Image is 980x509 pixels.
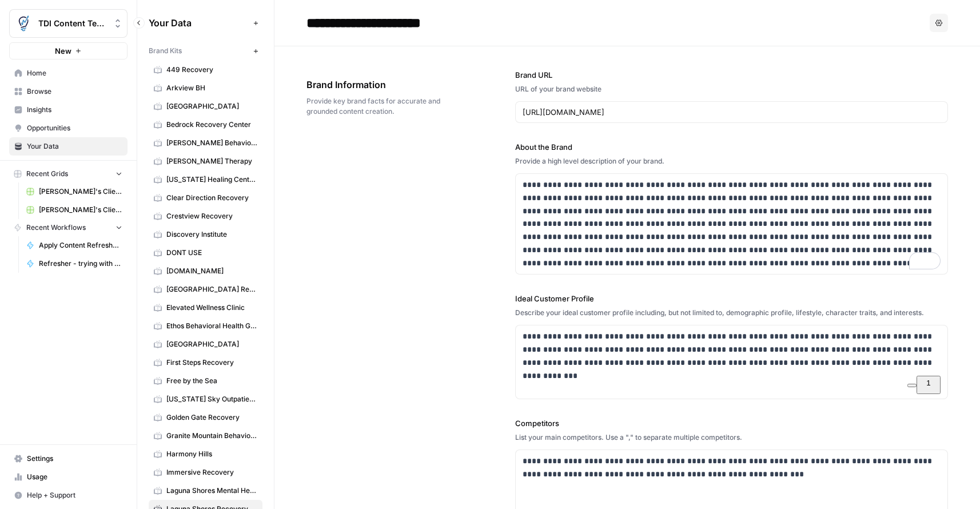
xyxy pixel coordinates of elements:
[27,123,122,133] span: Opportunities
[166,229,257,240] span: Discovery Institute
[9,219,128,236] button: Recent Workflows
[166,376,257,386] span: Free by the Sea
[9,82,128,101] a: Browse
[166,101,257,112] span: [GEOGRAPHIC_DATA]
[9,9,128,38] button: Workspace: TDI Content Team
[149,225,262,244] a: Discovery Institute
[39,240,122,250] span: Apply Content Refresher Brief
[166,412,257,423] span: Golden Gate Recovery
[149,170,262,189] a: [US_STATE] Healing Centers
[166,120,257,130] span: Bedrock Recovery Center
[149,207,262,225] a: Crestview Recovery
[166,357,257,368] span: First Steps Recovery
[149,463,262,482] a: Immersive Recovery
[39,259,122,269] span: Refresher - trying with ChatGPT
[149,317,262,335] a: Ethos Behavioral Health Group
[149,390,262,408] a: [US_STATE] Sky Outpatient Detox
[515,293,949,304] label: Ideal Customer Profile
[515,69,949,81] label: Brand URL
[26,222,86,233] span: Recent Workflows
[166,303,257,313] span: Elevated Wellness Clinic
[21,236,128,254] a: Apply Content Refresher Brief
[27,490,122,500] span: Help + Support
[9,486,128,504] button: Help + Support
[149,408,262,427] a: Golden Gate Recovery
[306,78,451,92] span: Brand Information
[27,105,122,115] span: Insights
[9,137,128,156] a: Your Data
[166,174,257,185] span: [US_STATE] Healing Centers
[9,468,128,486] a: Usage
[9,119,128,137] a: Opportunities
[306,96,451,117] span: Provide key brand facts for accurate and grounded content creation.
[166,266,257,276] span: [DOMAIN_NAME]
[26,169,68,179] span: Recent Grids
[515,84,949,94] div: URL of your brand website
[149,372,262,390] a: Free by the Sea
[166,65,257,75] span: 449 Recovery
[149,299,262,317] a: Elevated Wellness Clinic
[27,141,122,152] span: Your Data
[39,205,122,215] span: [PERSON_NAME]'s Clients - New Content
[27,68,122,78] span: Home
[523,106,941,118] input: www.sundaysoccer.com
[9,64,128,82] a: Home
[149,189,262,207] a: Clear Direction Recovery
[27,454,122,464] span: Settings
[149,445,262,463] a: Harmony Hills
[21,182,128,201] a: [PERSON_NAME]'s Clients - Optimizing Content
[39,186,122,197] span: [PERSON_NAME]'s Clients - Optimizing Content
[515,432,949,443] div: List your main competitors. Use a "," to separate multiple competitors.
[149,353,262,372] a: First Steps Recovery
[166,193,257,203] span: Clear Direction Recovery
[9,450,128,468] a: Settings
[149,482,262,500] a: Laguna Shores Mental Health
[166,156,257,166] span: [PERSON_NAME] Therapy
[149,16,249,30] span: Your Data
[166,449,257,459] span: Harmony Hills
[149,280,262,299] a: [GEOGRAPHIC_DATA] Recovery
[149,335,262,353] a: [GEOGRAPHIC_DATA]
[149,134,262,152] a: [PERSON_NAME] Behavioral Health
[166,486,257,496] span: Laguna Shores Mental Health
[55,45,71,57] span: New
[166,431,257,441] span: Granite Mountain Behavioral Healthcare
[515,141,949,153] label: About the Brand
[21,201,128,219] a: [PERSON_NAME]'s Clients - New Content
[166,284,257,295] span: [GEOGRAPHIC_DATA] Recovery
[149,427,262,445] a: Granite Mountain Behavioral Healthcare
[38,18,107,29] span: TDI Content Team
[166,138,257,148] span: [PERSON_NAME] Behavioral Health
[27,472,122,482] span: Usage
[9,101,128,119] a: Insights
[149,61,262,79] a: 449 Recovery
[166,467,257,478] span: Immersive Recovery
[13,13,34,34] img: TDI Content Team Logo
[149,152,262,170] a: [PERSON_NAME] Therapy
[515,156,949,166] div: Provide a high level description of your brand.
[9,42,128,59] button: New
[149,244,262,262] a: DONT USE
[9,165,128,182] button: Recent Grids
[515,308,949,318] div: Describe your ideal customer profile including, but not limited to, demographic profile, lifestyl...
[27,86,122,97] span: Browse
[149,46,182,56] span: Brand Kits
[21,254,128,273] a: Refresher - trying with ChatGPT
[516,325,948,399] div: To enrich screen reader interactions, please activate Accessibility in Grammarly extension settings
[166,394,257,404] span: [US_STATE] Sky Outpatient Detox
[166,339,257,349] span: [GEOGRAPHIC_DATA]
[149,79,262,97] a: Arkview BH
[149,97,262,116] a: [GEOGRAPHIC_DATA]
[166,83,257,93] span: Arkview BH
[166,248,257,258] span: DONT USE
[166,211,257,221] span: Crestview Recovery
[166,321,257,331] span: Ethos Behavioral Health Group
[149,262,262,280] a: [DOMAIN_NAME]
[149,116,262,134] a: Bedrock Recovery Center
[515,417,949,429] label: Competitors
[516,174,948,274] div: To enrich screen reader interactions, please activate Accessibility in Grammarly extension settings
